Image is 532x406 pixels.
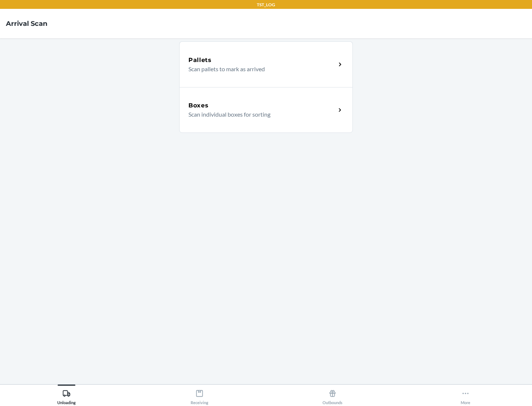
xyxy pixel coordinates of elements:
button: Receiving [133,385,266,405]
div: More [461,386,470,405]
a: PalletsScan pallets to mark as arrived [179,41,353,87]
div: Receiving [191,386,208,405]
div: Outbounds [323,386,342,405]
a: BoxesScan individual boxes for sorting [179,87,353,133]
div: Unloading [57,386,76,405]
h5: Boxes [188,101,209,110]
button: More [399,385,532,405]
h4: Arrival Scan [6,19,47,28]
h5: Pallets [188,56,212,65]
p: Scan individual boxes for sorting [188,110,330,119]
p: Scan pallets to mark as arrived [188,65,330,73]
p: TST_LOG [257,1,275,8]
button: Outbounds [266,385,399,405]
